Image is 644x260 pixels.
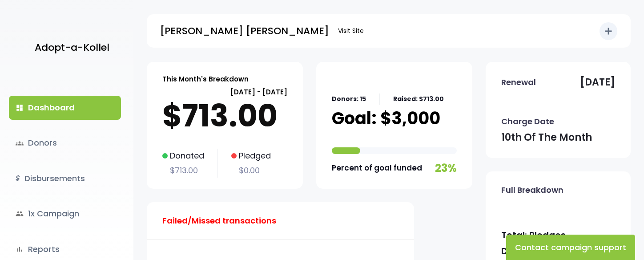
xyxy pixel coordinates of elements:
button: Contact campaign support [506,235,635,260]
a: dashboardDashboard [9,96,121,120]
p: 23% [435,158,457,178]
p: Raised: $713.00 [393,93,444,105]
i: group [16,210,24,218]
p: Donated [162,149,204,163]
p: Renewal [501,75,536,89]
i: add [603,26,614,37]
p: Charge Date [501,114,554,129]
a: Adopt-a-Kollel [30,26,109,69]
button: add [600,22,617,40]
i: bar_chart [16,245,24,253]
span: groups [16,139,24,147]
p: [PERSON_NAME] [PERSON_NAME] [160,22,329,40]
p: Adopt-a-Kollel [35,39,109,57]
p: Goal: $3,000 [332,110,440,127]
a: groupsDonors [9,131,121,155]
p: Pledged [231,149,271,163]
a: Visit Site [334,22,368,40]
p: This Month's Breakdown [162,73,249,85]
p: $713.00 [162,163,204,178]
p: [DATE] [580,73,615,91]
i: $ [16,172,20,185]
i: dashboard [16,104,24,112]
p: $0.00 [231,163,271,178]
p: [DATE] - [DATE] [162,86,287,98]
p: Failed/Missed transactions [162,214,276,228]
p: 10th of the month [501,129,592,146]
p: Full Breakdown [501,183,563,197]
p: Total: Pledges, Donations [501,227,615,259]
a: $Disbursements [9,167,121,191]
p: Donors: 15 [332,93,366,105]
p: Percent of goal funded [332,161,422,175]
a: group1x Campaign [9,202,121,226]
p: $713.00 [162,98,287,134]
